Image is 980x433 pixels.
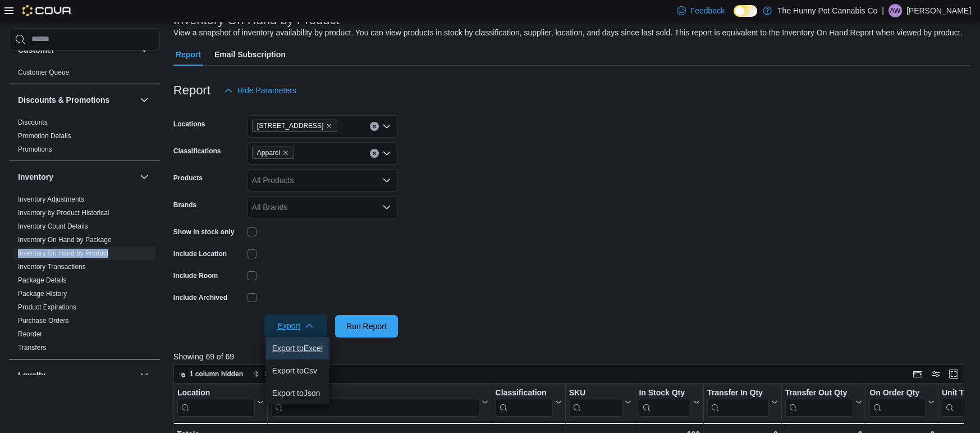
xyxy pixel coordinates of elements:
span: Email Subscription [214,43,286,66]
button: SKU [569,388,631,416]
a: Inventory On Hand by Product [18,249,108,257]
label: Classifications [173,147,221,156]
span: Promotion Details [18,131,71,140]
span: Promotions [18,145,52,154]
span: Hide Parameters [237,85,296,96]
div: Classification [495,388,552,416]
a: Customer Queue [18,69,69,76]
a: Package Details [18,276,67,284]
span: Discounts [18,118,48,127]
button: Product [271,388,488,416]
a: Inventory Count Details [18,222,88,230]
a: Package History [18,290,67,298]
button: 1 column hidden [174,367,248,381]
span: Inventory On Hand by Product [18,249,108,258]
div: Product [271,388,479,398]
span: Run Report [346,321,387,332]
button: Clear input [370,122,379,131]
div: Transfer In Qty [707,388,769,416]
span: Reorder [18,330,42,339]
label: Brands [173,200,196,209]
span: Dark Mode [734,17,734,17]
span: Export to Excel [272,344,323,353]
a: Product Expirations [18,303,76,311]
button: Sort fields [249,367,299,381]
a: Inventory Transactions [18,263,86,271]
span: Inventory Transactions [18,262,86,271]
a: Inventory by Product Historical [18,209,109,217]
button: Location [177,388,264,416]
span: Product Expirations [18,303,76,312]
div: Customer [9,66,160,84]
div: Transfer Out Qty [785,388,853,398]
button: Keyboard shortcuts [911,367,924,381]
a: Promotion Details [18,132,71,140]
button: Customer [138,43,151,57]
span: Export [271,315,320,337]
button: Inventory [138,170,151,184]
button: Display options [929,367,942,381]
label: Locations [173,120,205,129]
label: Products [173,174,203,183]
a: Inventory Adjustments [18,195,84,203]
span: Inventory Adjustments [18,195,84,204]
button: In Stock Qty [639,388,700,416]
div: Discounts & Promotions [9,116,160,161]
label: Include Location [173,249,227,258]
button: Inventory [18,171,135,183]
button: Remove Apparel from selection in this group [282,149,289,156]
button: Enter fullscreen [947,367,960,381]
div: Location [177,388,255,416]
button: Clear input [370,149,379,158]
button: Remove 145 Silver Reign Dr from selection in this group [326,122,332,129]
label: Include Archived [173,293,227,302]
span: 145 Silver Reign Dr [252,120,338,132]
a: Transfers [18,344,46,352]
div: Location [177,388,255,398]
p: | [882,4,884,17]
div: Inventory [9,193,160,359]
div: View a snapshot of inventory availability by product. You can view products in stock by classific... [173,27,963,39]
label: Include Room [173,271,218,280]
span: Package History [18,289,67,298]
p: [PERSON_NAME] [906,4,971,17]
span: Feedback [690,5,725,16]
span: Sort fields [264,370,294,379]
h3: Inventory [18,171,53,183]
button: Export toJson [265,382,329,404]
button: Classification [495,388,561,416]
img: Cova [22,5,72,16]
button: Loyalty [18,370,135,381]
div: Aidan Wrather [889,4,902,17]
div: In Stock Qty [639,388,691,398]
a: Reorder [18,330,42,338]
h3: Loyalty [18,370,45,381]
button: Transfer In Qty [707,388,778,416]
button: On Order Qty [869,388,935,416]
span: Inventory On Hand by Package [18,235,112,244]
a: Promotions [18,145,52,153]
div: On Order Qty [869,388,926,398]
span: Inventory Count Details [18,222,88,231]
div: Classification [495,388,552,398]
button: Export toExcel [265,337,329,359]
span: Package Details [18,276,67,285]
h3: Discounts & Promotions [18,94,109,106]
label: Show in stock only [173,227,235,236]
button: Discounts & Promotions [138,93,151,107]
span: Customer Queue [18,68,69,77]
button: Export toCsv [265,359,329,382]
div: Product [271,388,479,416]
button: Open list of options [382,203,391,212]
button: Export [264,315,327,337]
a: Inventory On Hand by Package [18,236,112,244]
span: Purchase Orders [18,316,69,325]
button: Transfer Out Qty [785,388,862,416]
button: Open list of options [382,149,391,158]
span: AW [890,4,900,17]
span: [STREET_ADDRESS] [257,120,324,131]
button: Open list of options [382,122,391,131]
span: Apparel [257,147,280,158]
div: Transfer In Qty [707,388,769,398]
span: 1 column hidden [190,370,243,379]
